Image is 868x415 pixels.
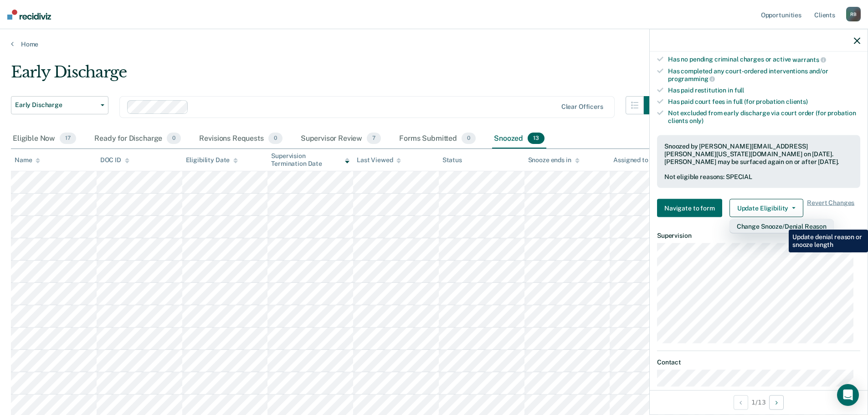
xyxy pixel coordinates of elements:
div: Name [15,156,40,164]
div: DOC ID [100,156,129,164]
div: Ready for Discharge [92,129,183,149]
div: Open Intercom Messenger [837,384,859,406]
a: Navigate to form link [657,199,726,217]
button: Update Eligibility [729,199,803,217]
div: Has no pending criminal charges or active [668,56,860,64]
span: only) [689,117,704,124]
div: Eligible Now [11,129,78,149]
div: Snoozed by [PERSON_NAME][EMAIL_ADDRESS][PERSON_NAME][US_STATE][DOMAIN_NAME] on [DATE]. [PERSON_NA... [664,143,853,165]
span: programming [668,75,715,82]
div: Has completed any court-ordered interventions and/or [668,67,860,82]
dt: Contact [657,358,860,366]
div: Has paid restitution in [668,87,860,94]
a: Home [11,40,857,48]
span: 0 [167,133,181,144]
span: Early Discharge [15,101,97,109]
button: Navigate to form [657,199,722,217]
div: Supervision Termination Date [271,152,349,168]
div: Forms Submitted [397,129,478,149]
div: Snooze ends in [528,156,580,164]
div: Early Discharge [11,63,662,89]
div: Eligibility Date [186,156,238,164]
span: 0 [462,133,476,144]
span: 17 [60,133,76,144]
div: Not eligible reasons: SPECIAL [664,173,853,181]
img: Recidiviz [7,10,51,20]
div: Clear officers [561,103,603,111]
span: Revert Changes [807,199,854,217]
div: Supervisor Review [299,129,383,149]
div: Snoozed [492,129,546,149]
div: 1 / 13 [650,390,868,414]
span: warrants [792,56,826,63]
span: 0 [268,133,282,144]
span: full [734,87,744,94]
div: R B [846,7,861,21]
div: Has paid court fees in full (for probation [668,97,860,105]
div: Last Viewed [357,156,401,164]
span: 13 [528,133,544,144]
div: Assigned to [613,156,656,164]
div: Revisions Requests [197,129,284,149]
div: Not excluded from early discharge via court order (for probation clients [668,109,860,124]
button: Next Opportunity [769,395,784,410]
button: Change Snooze/Denial Reason [729,219,834,234]
div: Status [442,156,462,164]
button: Previous Opportunity [734,395,748,410]
span: 7 [367,133,381,144]
span: clients) [786,97,808,105]
dt: Supervision [657,232,860,240]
